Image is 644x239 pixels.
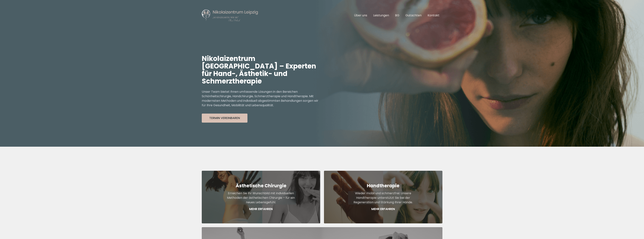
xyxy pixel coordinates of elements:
img: Nikolaizentrum Leipzig Logo [202,9,258,22]
p: Erreichen Sie Ihr Wunschbild mit individuellen Methoden der ästhetischen Chirurgie – für ein neue... [226,191,296,205]
strong: Handtherapie [367,183,399,189]
a: BG [395,13,399,17]
a: Leistungen [373,13,389,17]
button: Termin Vereinbaren [202,114,247,123]
p: Unser Team bietet Ihnen umfassende Lösungen in den Bereichen Schönheitschirurgie, Handchirurgie, ... [202,90,322,108]
a: Ästhetische ChirurgieErreichen Sie Ihr Wunschbild mit individuellen Methoden der ästhetischen Chi... [202,171,320,223]
a: Gutachten [405,13,422,17]
p: Mehr Erfahren [348,207,418,211]
p: Mehr Erfahren [226,207,296,211]
a: Kontakt [428,13,439,17]
p: Wieder mobil und schmerzfrei: Unsere Handtherapie unterstützt Sie bei der Regeneration und Stärku... [348,191,418,205]
a: HandtherapieWieder mobil und schmerzfrei: Unsere Handtherapie unterstützt Sie bei der Regeneratio... [324,171,442,223]
a: Über uns [354,13,367,17]
h1: Nikolaizentrum [GEOGRAPHIC_DATA] – Experten für Hand-, Ästhetik- und Schmerztherapie [202,55,322,85]
strong: Ästhetische Chirurgie [236,183,286,189]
